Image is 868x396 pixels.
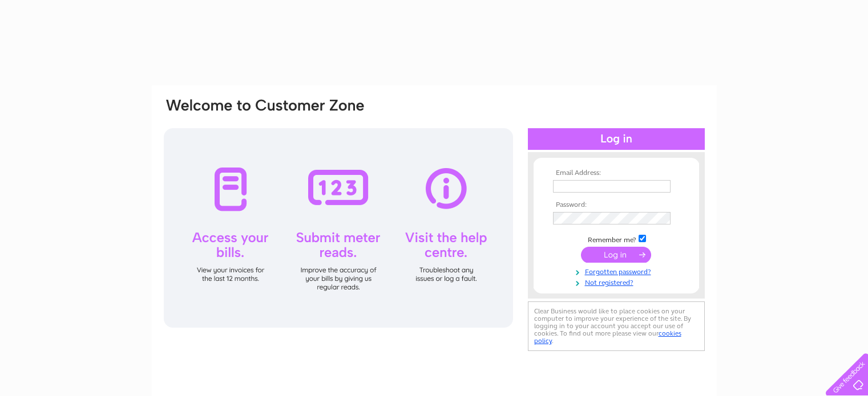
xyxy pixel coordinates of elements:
th: Email Address: [550,169,683,177]
td: Remember me? [550,233,683,244]
a: Forgotten password? [553,266,683,276]
a: Not registered? [553,276,683,287]
th: Password: [550,201,683,209]
input: Submit [581,247,651,263]
div: Clear Business would like to place cookies on your computer to improve your experience of the sit... [528,301,705,351]
a: cookies policy [534,329,681,345]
